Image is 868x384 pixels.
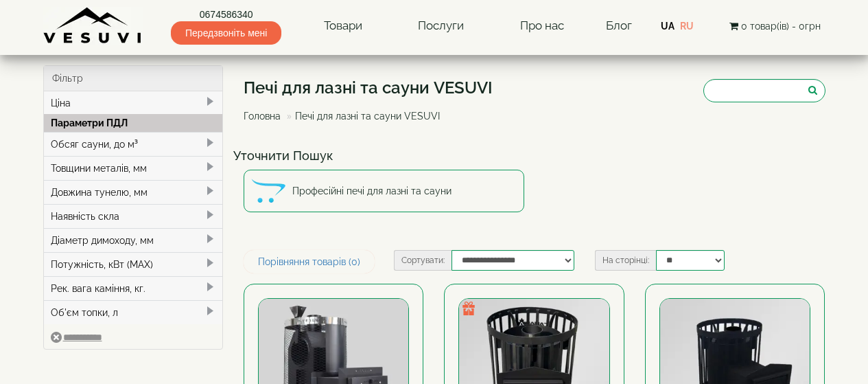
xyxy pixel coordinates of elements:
a: Товари [310,10,376,42]
a: Професійні печі для лазні та сауни Професійні печі для лазні та сауни [244,170,524,212]
a: Порівняння товарів (0) [244,250,375,273]
h4: Уточнити Пошук [233,149,836,163]
h1: Печі для лазні та сауни VESUVI [244,79,493,97]
div: Діаметр димоходу, мм [44,228,223,252]
div: Потужність, кВт (MAX) [44,252,223,276]
div: Об'єм топки, л [44,300,223,324]
span: Передзвоніть мені [171,21,281,45]
a: UA [661,21,675,32]
a: Головна [244,111,281,122]
label: Сортувати: [394,250,451,271]
div: Довжина тунелю, мм [44,180,223,204]
div: Фільтр [44,66,223,91]
div: Товщини металів, мм [44,156,223,180]
img: Завод VESUVI [43,7,143,45]
div: Ціна [44,91,223,115]
div: Наявність скла [44,204,223,228]
img: Професійні печі для лазні та сауни [251,174,285,208]
a: RU [680,21,694,32]
span: 0 товар(ів) - 0грн [741,21,821,32]
a: Про нас [506,10,578,42]
div: Параметри ПДЛ [44,114,223,132]
div: Рек. вага каміння, кг. [44,276,223,300]
label: На сторінці: [595,250,656,271]
a: Послуги [404,10,478,42]
button: 0 товар(ів) - 0грн [725,19,825,34]
a: Блог [606,19,632,32]
div: Обсяг сауни, до м³ [44,132,223,156]
img: gift [462,302,476,315]
a: 0674586340 [171,8,281,21]
li: Печі для лазні та сауни VESUVI [283,109,440,123]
